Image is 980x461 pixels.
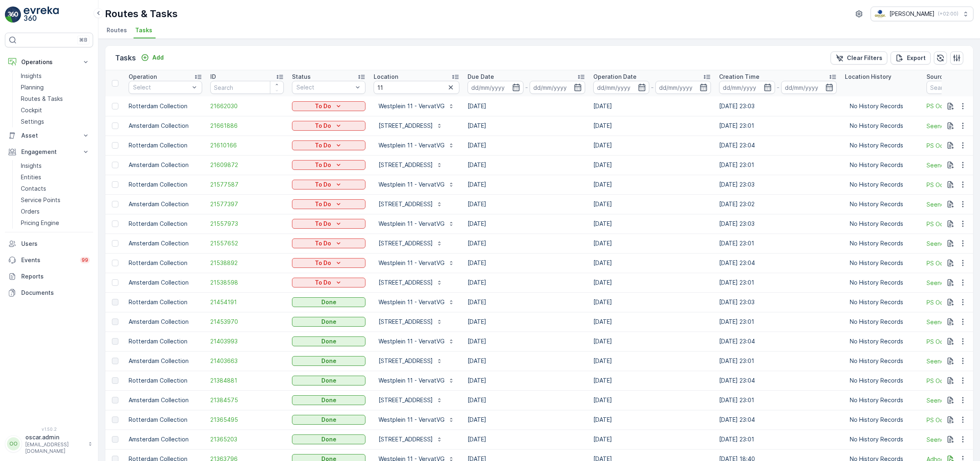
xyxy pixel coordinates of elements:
[321,357,336,365] p: Done
[651,82,654,92] p: -
[210,81,284,94] input: Search
[21,106,42,114] p: Cockpit
[21,272,90,281] p: Reports
[374,276,448,289] button: [STREET_ADDRESS]
[18,116,93,127] a: Settings
[25,441,84,454] p: [EMAIL_ADDRESS][DOMAIN_NAME]
[5,285,93,301] a: Documents
[315,239,331,247] p: To Do
[655,81,711,94] input: dd/mm/yyyy
[463,136,589,155] td: [DATE]
[321,416,336,424] p: Done
[463,175,589,194] td: [DATE]
[374,433,448,446] button: [STREET_ADDRESS]
[210,161,284,169] a: 21609872
[374,256,459,269] button: Westplein 11 - VervatVG
[315,141,331,149] p: To Do
[24,7,59,23] img: logo_light-DOdMpM7g.png
[379,298,445,306] p: Westplein 11 - VervatVG
[315,122,331,130] p: To Do
[210,102,284,110] a: 21662030
[589,332,715,351] td: [DATE]
[589,136,715,155] td: [DATE]
[871,7,973,21] button: [PERSON_NAME](+02:00)
[845,73,891,81] p: Location History
[589,371,715,390] td: [DATE]
[321,376,336,385] p: Done
[292,73,311,81] p: Status
[907,54,926,62] p: Export
[321,318,336,326] p: Done
[129,73,157,81] p: Operation
[210,122,284,130] a: 21661886
[21,72,42,80] p: Insights
[210,376,284,385] a: 21384881
[589,390,715,410] td: [DATE]
[112,220,118,227] div: Toggle Row Selected
[292,180,365,189] button: To Do
[21,207,40,216] p: Orders
[463,214,589,234] td: [DATE]
[7,437,20,450] div: OO
[210,141,284,149] a: 21610166
[938,11,958,17] p: ( +02:00 )
[18,183,93,194] a: Contacts
[463,312,589,332] td: [DATE]
[379,416,445,424] p: Westplein 11 - VervatVG
[315,278,331,287] p: To Do
[321,396,336,404] p: Done
[292,199,365,209] button: To Do
[379,435,433,443] p: [STREET_ADDRESS]
[296,83,353,91] p: Select
[379,357,433,365] p: [STREET_ADDRESS]
[5,252,93,268] a: Events99
[115,52,136,64] p: Tasks
[321,435,336,443] p: Done
[379,122,433,130] p: [STREET_ADDRESS]
[107,26,127,34] span: Routes
[715,390,841,410] td: [DATE] 23:01
[210,220,284,228] span: 21557973
[831,51,887,65] button: Clear Filters
[593,81,649,94] input: dd/mm/yyyy
[719,73,759,81] p: Creation Time
[210,278,284,287] a: 21538598
[292,140,365,150] button: To Do
[719,81,775,94] input: dd/mm/yyyy
[530,81,586,94] input: dd/mm/yyyy
[463,351,589,371] td: [DATE]
[5,433,93,454] button: OOoscar.admin[EMAIL_ADDRESS][DOMAIN_NAME]
[315,259,331,267] p: To Do
[129,102,202,110] p: Rotterdam Collection
[210,396,284,404] a: 21384575
[152,53,164,62] p: Add
[210,357,284,365] a: 21403663
[374,237,448,250] button: [STREET_ADDRESS]
[129,180,202,189] p: Rotterdam Collection
[374,217,459,230] button: Westplein 11 - VervatVG
[379,396,433,404] p: [STREET_ADDRESS]
[715,312,841,332] td: [DATE] 23:01
[889,10,935,18] p: [PERSON_NAME]
[210,337,284,345] a: 21403993
[589,292,715,312] td: [DATE]
[292,238,365,248] button: To Do
[374,158,448,171] button: [STREET_ADDRESS]
[463,292,589,312] td: [DATE]
[379,337,445,345] p: Westplein 11 - VervatVG
[379,161,433,169] p: [STREET_ADDRESS]
[589,194,715,214] td: [DATE]
[589,96,715,116] td: [DATE]
[463,371,589,390] td: [DATE]
[5,268,93,285] a: Reports
[5,236,93,252] a: Users
[589,234,715,253] td: [DATE]
[21,148,77,156] p: Engagement
[129,122,202,130] p: Amsterdam Collection
[715,332,841,351] td: [DATE] 23:04
[18,70,93,82] a: Insights
[715,430,841,449] td: [DATE] 23:01
[292,160,365,170] button: To Do
[18,206,93,217] a: Orders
